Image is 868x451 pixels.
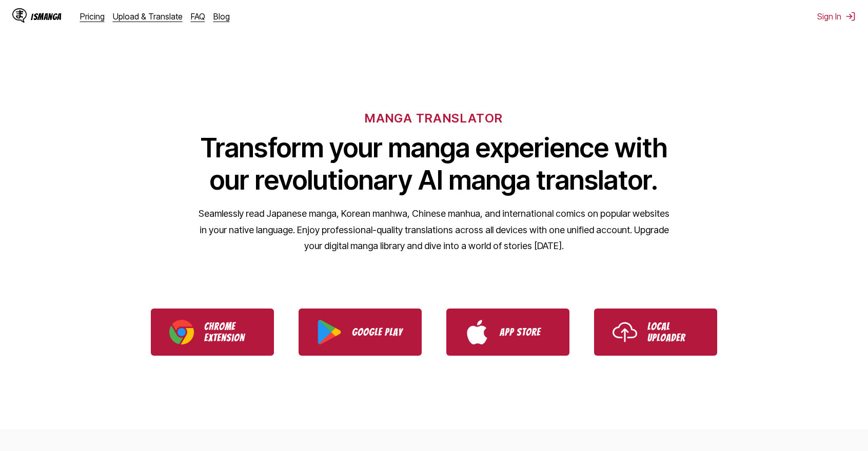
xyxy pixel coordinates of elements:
a: Download IsManga Chrome Extension [151,309,274,356]
a: Download IsManga from App Store [446,309,569,356]
p: Local Uploader [647,321,699,343]
p: Chrome Extension [204,321,255,343]
img: App Store logo [465,320,489,344]
a: Download IsManga from Google Play [299,309,422,356]
img: Chrome logo [169,320,194,344]
a: FAQ [191,11,205,22]
img: Sign out [845,11,856,22]
a: Pricing [80,11,105,22]
p: App Store [500,326,551,338]
a: Blog [213,11,230,22]
a: IsManga LogoIsManga [12,8,80,25]
button: Sign In [817,11,856,22]
img: Upload icon [613,320,637,344]
p: Google Play [352,326,403,338]
h1: Transform your manga experience with our revolutionary AI manga translator. [198,132,670,196]
a: Upload & Translate [113,11,183,22]
a: Use IsManga Local Uploader [594,309,717,356]
div: IsManga [31,12,62,22]
p: Seamlessly read Japanese manga, Korean manhwa, Chinese manhua, and international comics on popula... [198,206,670,254]
img: IsManga Logo [12,8,27,23]
h6: MANGA TRANSLATOR [365,111,503,126]
img: Google Play logo [317,320,342,344]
